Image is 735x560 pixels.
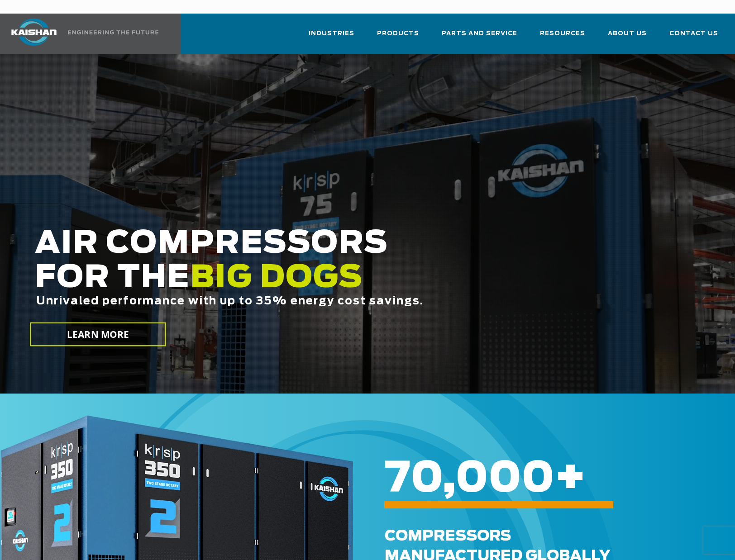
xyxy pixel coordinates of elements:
a: Parts and Service [442,22,517,52]
a: LEARN MORE [30,323,166,346]
span: 70,000 [385,458,554,500]
span: Contact Us [669,28,718,39]
a: Products [377,22,419,52]
span: LEARN MORE [67,328,129,341]
span: Unrivaled performance with up to 35% energy cost savings. [36,296,424,307]
span: About Us [608,28,647,39]
h6: + [385,473,706,485]
a: About Us [608,22,647,52]
span: Industries [309,28,354,39]
h2: AIR COMPRESSORS FOR THE [35,227,587,336]
a: Resources [540,22,585,52]
a: Contact Us [669,22,718,52]
span: BIG DOGS [190,263,363,294]
a: Industries [309,22,354,52]
img: Engineering the future [68,30,158,34]
span: Parts and Service [442,28,517,39]
span: Resources [540,28,585,39]
span: Products [377,28,419,39]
